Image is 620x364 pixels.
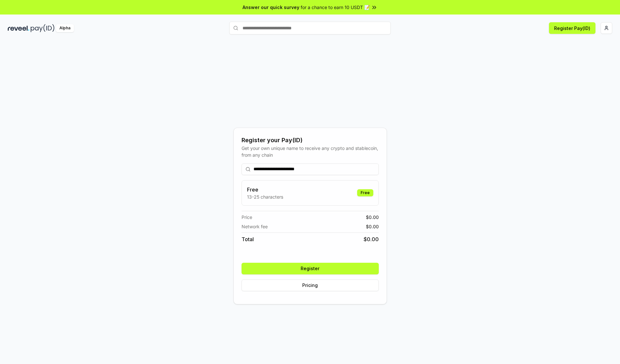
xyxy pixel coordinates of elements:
[242,136,379,145] div: Register your Pay(ID)
[247,186,283,193] h3: Free
[242,235,254,243] span: Total
[301,4,370,11] span: for a chance to earn 10 USDT 📝
[366,223,379,230] span: $ 0.00
[242,145,379,158] div: Get your own unique name to receive any crypto and stablecoin, from any chain
[242,263,379,274] button: Register
[549,22,595,34] button: Register Pay(ID)
[56,24,74,32] div: Alpha
[247,193,283,200] p: 13-25 characters
[242,223,268,230] span: Network fee
[242,280,379,291] button: Pricing
[366,214,379,221] span: $ 0.00
[243,4,299,11] span: Answer our quick survey
[8,24,29,32] img: reveel_dark
[242,214,252,221] span: Price
[31,24,55,32] img: pay_id
[357,189,373,196] div: Free
[364,235,379,243] span: $ 0.00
